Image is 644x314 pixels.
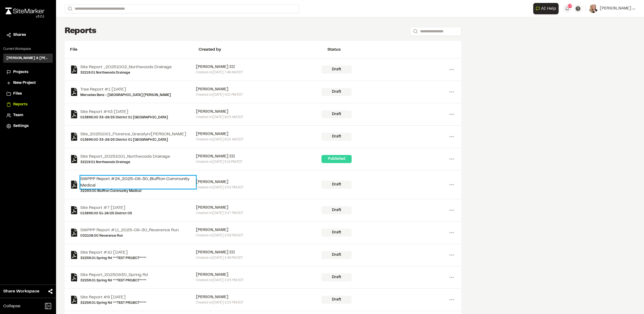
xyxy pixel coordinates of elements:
a: Site Report _20251002_Northwoods Drainage [80,64,172,70]
p: Current Workspace [3,47,53,51]
div: Draft [321,229,352,237]
div: Created on [DATE] 2:23 PM EDT [196,300,322,305]
div: Created on [DATE] 7:48 AM EDT [196,70,322,75]
div: File [70,46,199,53]
div: Created on [DATE] 4:01 PM EDT [196,92,322,97]
div: [PERSON_NAME] III [196,154,322,160]
div: [PERSON_NAME] [196,205,322,211]
button: Search [65,4,74,13]
h1: Reports [65,26,96,37]
button: [PERSON_NAME] [589,4,635,13]
a: Site Report #7 [DATE] [80,205,132,211]
div: [PERSON_NAME] [196,227,322,233]
a: 013896.00 51-24/25 District 05 [80,211,132,216]
a: 32293.00 Bluffton Community Medical [80,189,196,194]
span: Files [13,91,22,97]
a: New Project [6,80,50,86]
a: Projects [6,69,50,75]
a: 32219.01 Northwoods Drainage [80,70,172,75]
h3: [PERSON_NAME] & [PERSON_NAME] Inc. [6,56,50,61]
a: Site_20251001_Florence_Gracelyn/[PERSON_NAME] [80,131,186,137]
a: Mercedes Benz - [GEOGRAPHIC_DATA] [PERSON_NAME] [80,93,171,98]
div: [PERSON_NAME] [196,272,322,278]
a: Tree Report #1 [DATE] [80,86,171,93]
span: Reports [13,102,27,108]
div: Draft [321,251,352,259]
button: Search [410,27,420,36]
a: 032108.00 Reverence Run [80,233,179,238]
a: 32219.01 Northwoods Drainage [80,160,170,165]
div: Created on [DATE] 2:58 PM EDT [196,233,322,238]
div: Created on [DATE] 8:23 AM EDT [196,115,322,120]
a: Site Report #43 [DATE] [80,109,168,115]
img: rebrand.png [5,8,44,14]
div: Draft [321,273,352,281]
div: Created by [199,46,327,53]
div: Draft [321,65,352,74]
span: New Project [13,80,36,86]
span: Collapse [3,303,20,309]
button: 13 [563,4,572,13]
div: Draft [321,296,352,304]
a: Team [6,112,50,118]
a: Shares [6,32,50,38]
div: Draft [321,88,352,96]
img: User [589,4,598,13]
span: 13 [568,4,572,8]
span: AI Help [541,5,556,12]
span: Team [13,112,23,118]
div: Draft [321,181,352,189]
div: Draft [321,206,352,214]
a: SWPPP Report #24_2025-09-30_Bluffton Community Medical [80,176,196,189]
a: 013896.00 33-24/25 District 01 [GEOGRAPHIC_DATA] [80,137,186,142]
a: Reports [6,102,50,108]
div: Open AI Assistant [533,3,561,14]
div: Draft [321,110,352,118]
span: Settings [13,123,29,129]
a: 013896.00 33-24/25 District 01 [GEOGRAPHIC_DATA] [80,115,168,120]
div: Created on [DATE] 2:25 PM EDT [196,278,322,283]
div: Created on [DATE] 5:14 PM EDT [196,160,322,164]
div: Created on [DATE] 8:25 AM EDT [196,137,322,142]
div: [PERSON_NAME] [196,131,322,137]
div: Oh geez...please don't... [5,14,44,19]
a: SWPPP Report #11_2025-09-30_Reverence Run [80,227,179,233]
a: Site Report_20250930_Spring Rd [80,272,148,278]
a: Settings [6,123,50,129]
div: [PERSON_NAME] [196,87,322,92]
span: Share Workspace [3,288,39,295]
a: Site Report_20251001_Northwoods Drainage [80,153,170,160]
div: Published [321,155,352,163]
span: [PERSON_NAME] [600,6,631,12]
div: [PERSON_NAME] [196,179,322,185]
a: Site Report #8 [DATE] [80,294,146,301]
div: [PERSON_NAME] III [196,64,322,70]
div: Created on [DATE] 2:49 PM EDT [196,256,322,260]
a: Files [6,91,50,97]
div: Draft [321,133,352,141]
div: [PERSON_NAME] III [196,250,322,256]
div: [PERSON_NAME] [196,294,322,300]
span: Shares [13,32,26,38]
div: Status [327,46,456,53]
div: Created on [DATE] 3:52 PM EDT [196,185,322,190]
div: Created on [DATE] 3:27 PM EDT [196,211,322,216]
div: [PERSON_NAME] [196,109,322,115]
span: Projects [13,69,28,75]
button: Open AI Assistant [533,3,559,14]
a: Site Report #10 [DATE] [80,249,146,256]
